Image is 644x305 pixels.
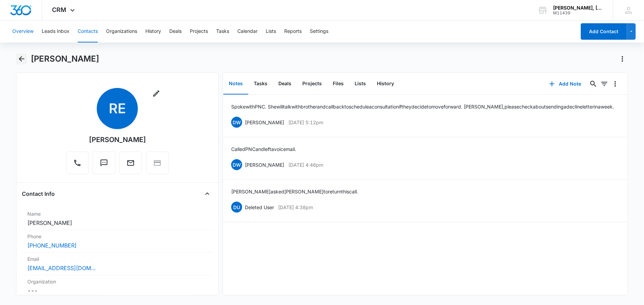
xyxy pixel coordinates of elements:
button: Projects [190,21,208,42]
button: Lists [266,21,276,42]
button: Filters [599,78,610,89]
div: [PERSON_NAME] [89,135,146,145]
p: [PERSON_NAME] [245,161,284,168]
p: Spoke with PNC. She will talk with brother and call back to schedule a consultation if they decid... [231,103,614,110]
label: Phone [27,233,207,240]
button: Back [16,53,27,64]
button: History [371,73,399,94]
div: Organization--- [22,275,213,297]
a: [PHONE_NUMBER] [27,241,77,250]
button: Deals [273,73,297,94]
a: Email [119,162,142,168]
button: Files [327,73,349,94]
button: History [145,21,161,42]
h4: Contact Info [22,190,55,198]
button: Overview [12,21,34,42]
p: [PERSON_NAME] asked [PERSON_NAME] to return this call. [231,188,358,195]
p: [DATE] 5:12pm [288,119,323,126]
div: Email[EMAIL_ADDRESS][DOMAIN_NAME] [22,253,213,275]
button: Add Contact [581,23,627,40]
button: Text [93,152,115,174]
button: Lists [349,73,371,94]
label: Organization [27,278,207,285]
button: Settings [310,21,328,42]
p: [PERSON_NAME] [245,119,284,126]
button: Calendar [237,21,258,42]
a: [EMAIL_ADDRESS][DOMAIN_NAME] [27,264,96,272]
button: Email [119,152,142,174]
span: CRM [52,6,67,13]
dd: [PERSON_NAME] [27,219,207,227]
a: Text [93,162,115,168]
a: Call [66,162,89,168]
button: Tasks [216,21,229,42]
p: Deleted User [245,204,274,211]
label: Name [27,210,207,217]
div: account id [553,11,603,15]
label: Email [27,255,207,263]
button: Leads Inbox [42,21,69,42]
span: DW [231,117,242,128]
button: Notes [223,73,248,94]
button: Organizations [106,21,137,42]
button: Deals [169,21,182,42]
div: account name [553,5,603,11]
button: Close [202,188,213,199]
button: Reports [284,21,302,42]
button: Actions [617,53,628,64]
div: Phone[PHONE_NUMBER] [22,230,213,253]
button: Projects [297,73,327,94]
button: Search... [588,78,599,89]
span: RE [97,88,138,129]
button: Add Note [542,76,588,92]
p: [DATE] 4:38pm [278,204,313,211]
button: Overflow Menu [610,78,621,89]
span: DU [231,202,242,213]
p: Called PNC and left a voicemail. [231,145,296,153]
div: Name[PERSON_NAME] [22,207,213,230]
h1: [PERSON_NAME] [31,54,100,64]
button: Call [66,152,89,174]
p: [DATE] 4:46pm [288,161,323,168]
button: Tasks [248,73,273,94]
dd: --- [27,287,207,295]
button: Contacts [78,21,98,42]
span: DW [231,159,242,170]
